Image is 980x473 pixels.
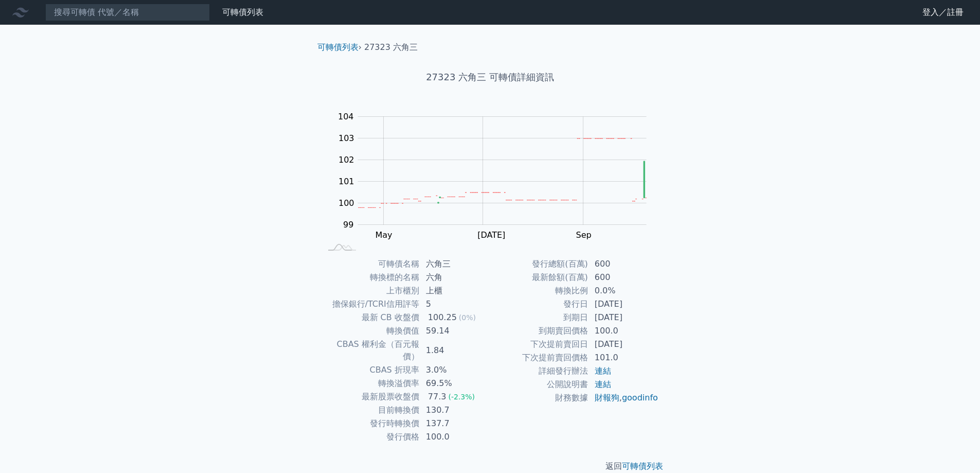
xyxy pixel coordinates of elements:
[448,393,475,401] span: (-2.3%)
[420,257,490,271] td: 六角三
[317,42,359,52] a: 可轉債列表
[622,461,663,471] a: 可轉債列表
[490,351,589,364] td: 下次提前賣回價格
[490,364,589,378] td: 詳細發行辦法
[914,4,972,21] a: 登入／註冊
[358,138,646,207] g: Series
[322,271,420,284] td: 轉換標的名稱
[459,313,476,322] span: (0%)
[420,324,490,338] td: 59.14
[322,257,420,271] td: 可轉債名稱
[322,338,420,363] td: CBAS 權利金（百元報價）
[490,271,589,284] td: 最新餘額(百萬)
[322,404,420,417] td: 目前轉換價
[477,230,505,240] tspan: [DATE]
[322,377,420,390] td: 轉換溢價率
[420,430,490,444] td: 100.0
[338,133,354,143] tspan: 103
[589,271,659,284] td: 600
[595,393,619,402] a: 財報狗
[333,112,662,240] g: Chart
[322,417,420,430] td: 發行時轉換價
[490,284,589,297] td: 轉換比例
[490,391,589,405] td: 財務數據
[309,460,671,472] p: 返回
[322,324,420,338] td: 轉換價值
[589,311,659,324] td: [DATE]
[490,338,589,351] td: 下次提前賣回日
[322,311,420,324] td: 最新 CB 收盤價
[420,297,490,311] td: 5
[317,41,362,54] li: ›
[309,70,671,84] h1: 27323 六角三 可轉債詳細資訊
[420,377,490,390] td: 69.5%
[589,338,659,351] td: [DATE]
[45,4,210,21] input: 搜尋可轉債 代號／名稱
[490,311,589,324] td: 到期日
[375,230,392,240] tspan: May
[420,417,490,430] td: 137.7
[595,379,611,389] a: 連結
[426,311,459,324] div: 100.25
[589,257,659,271] td: 600
[322,284,420,297] td: 上市櫃別
[490,257,589,271] td: 發行總額(百萬)
[595,366,611,376] a: 連結
[322,390,420,404] td: 最新股票收盤價
[322,297,420,311] td: 擔保銀行/TCRI信用評等
[322,430,420,444] td: 發行價格
[589,284,659,297] td: 0.0%
[589,391,659,405] td: ,
[364,41,418,54] li: 27323 六角三
[576,230,592,240] tspan: Sep
[589,324,659,338] td: 100.0
[338,198,354,208] tspan: 100
[622,393,658,402] a: goodinfo
[426,391,449,403] div: 77.3
[420,363,490,377] td: 3.0%
[322,363,420,377] td: CBAS 折現率
[420,338,490,363] td: 1.84
[490,297,589,311] td: 發行日
[338,155,354,165] tspan: 102
[338,177,354,186] tspan: 101
[490,378,589,391] td: 公開說明書
[222,7,263,17] a: 可轉債列表
[343,220,353,230] tspan: 99
[338,112,354,121] tspan: 104
[420,404,490,417] td: 130.7
[420,271,490,284] td: 六角
[589,297,659,311] td: [DATE]
[420,284,490,297] td: 上櫃
[490,324,589,338] td: 到期賣回價格
[589,351,659,364] td: 101.0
